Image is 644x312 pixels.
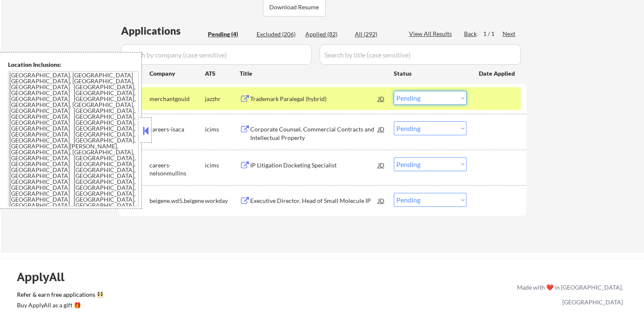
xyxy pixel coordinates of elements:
div: Buy ApplyAll as a gift 🎁 [17,302,102,308]
div: View All Results [409,30,454,38]
input: Search by company (case sensitive) [121,44,312,65]
div: Pending (4) [208,30,250,38]
input: Search by title (case sensitive) [320,44,521,65]
a: Refer & earn free applications 👯‍♀️ [17,292,340,301]
div: icims [205,161,240,170]
div: Date Applied [479,69,516,78]
div: Title [240,69,386,78]
div: Made with ❤️ in [GEOGRAPHIC_DATA], [GEOGRAPHIC_DATA] [514,280,623,309]
div: JD [377,121,386,137]
div: Next [503,30,516,38]
div: merchantgould [149,95,205,103]
div: Location Inclusions: [8,60,138,69]
div: Status [394,66,467,81]
div: All (292) [355,30,397,38]
div: Corporate Counsel, Commercial Contracts and Intellectual Property [250,125,378,142]
div: careers-nelsonmullins [149,161,205,178]
div: Executive Director, Head of Small Molecule IP [250,197,378,205]
div: Company [149,69,205,78]
div: icims [205,125,240,134]
div: 1 / 1 [483,30,503,38]
div: JD [377,157,386,172]
div: Applications [121,26,205,36]
div: IP Litigation Docketing Specialist [250,161,378,170]
div: ApplyAll [17,270,74,284]
div: JD [377,91,386,106]
div: Applied (82) [305,30,348,38]
div: Back [464,30,478,38]
div: careers-isaca [149,125,205,134]
a: Buy ApplyAll as a gift 🎁 [17,301,102,311]
div: JD [377,193,386,208]
div: workday [205,197,240,205]
div: jazzhr [205,95,240,103]
div: Trademark Paralegal (hybrid) [250,95,378,103]
div: beigene.wd5.beigene [149,197,205,205]
div: Excluded (206) [257,30,299,38]
div: ATS [205,69,240,78]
